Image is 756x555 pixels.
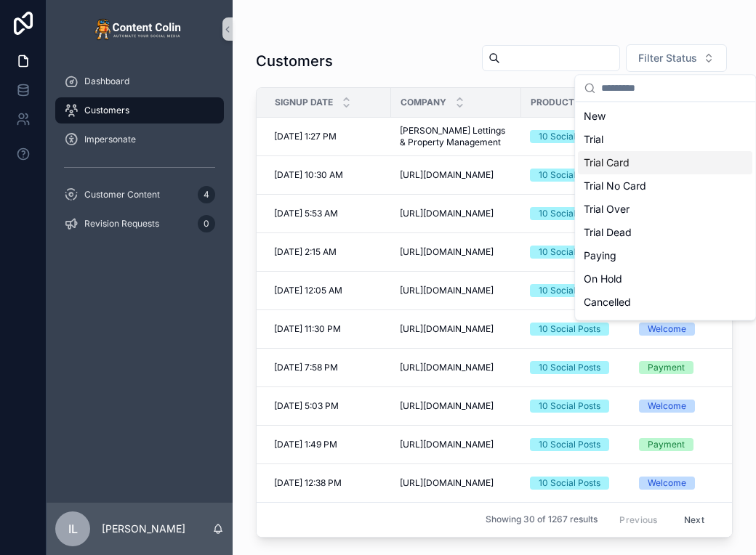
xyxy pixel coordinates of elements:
span: [DATE] 5:53 AM [274,208,338,219]
div: Trial No Card [578,174,752,198]
div: 10 Social Posts [539,323,600,336]
div: Suggestions [575,102,755,320]
div: 4 [198,186,215,203]
div: 10 Social Posts [539,477,600,490]
span: [URL][DOMAIN_NAME] [400,169,494,181]
div: New [578,105,752,128]
span: [DATE] 7:58 PM [274,362,338,373]
img: App logo [94,17,185,41]
span: [URL][DOMAIN_NAME] [400,246,494,258]
a: Dashboard [55,68,224,94]
span: [URL][DOMAIN_NAME] [400,477,494,489]
div: Welcome [648,323,686,336]
a: Customers [55,97,224,123]
div: 10 Social Posts [539,169,600,182]
div: 10 Social Posts [539,207,600,220]
h1: Customers [256,51,333,71]
div: 10 Social Posts [539,130,600,143]
div: Paying [578,244,752,267]
span: [URL][DOMAIN_NAME] [400,208,494,219]
span: Filter Status [638,51,697,65]
div: Trial Dead [578,221,752,244]
div: Trial Over [578,198,752,221]
div: scrollable content [47,58,233,256]
div: 0 [198,215,215,232]
p: [PERSON_NAME] [102,522,185,536]
div: Trial Card [578,151,752,174]
div: Welcome [648,477,686,490]
span: [URL][DOMAIN_NAME] [400,323,494,335]
div: On Hold [578,267,752,291]
span: Signup Date [275,97,333,108]
span: [PERSON_NAME] Lettings & Property Management [400,125,512,148]
div: Payment [648,361,685,374]
span: [URL][DOMAIN_NAME] [400,400,494,412]
span: [DATE] 2:15 AM [274,246,337,258]
span: [DATE] 11:30 PM [274,323,341,335]
div: 10 Social Posts [539,246,600,259]
span: Product [531,97,574,108]
span: Showing 30 of 1267 results [486,514,598,526]
span: Customer Content [84,189,160,200]
button: Next [674,509,715,531]
span: Customers [84,105,129,116]
div: Welcome [648,400,686,413]
span: Company [401,97,446,108]
span: [DATE] 12:05 AM [274,285,342,296]
span: Dashboard [84,76,129,87]
span: [DATE] 1:27 PM [274,131,337,142]
div: 10 Social Posts [539,361,600,374]
div: 10 Social Posts [539,400,600,413]
span: [DATE] 5:03 PM [274,400,339,412]
div: Payment [648,438,685,451]
span: [URL][DOMAIN_NAME] [400,285,494,296]
span: [DATE] 10:30 AM [274,169,343,181]
span: Revision Requests [84,218,159,230]
div: System Cancelled [578,314,752,337]
div: Cancelled [578,291,752,314]
div: 10 Social Posts [539,438,600,451]
span: [DATE] 1:49 PM [274,439,337,450]
a: Revision Requests0 [55,211,224,237]
span: IL [68,520,78,538]
span: [URL][DOMAIN_NAME] [400,439,494,450]
span: [DATE] 12:38 PM [274,477,342,489]
a: Customer Content4 [55,182,224,208]
span: [URL][DOMAIN_NAME] [400,362,494,373]
a: Impersonate [55,126,224,153]
div: Trial [578,128,752,151]
div: 10 Social Posts [539,284,600,297]
button: Select Button [626,44,727,72]
span: Impersonate [84,134,136,145]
